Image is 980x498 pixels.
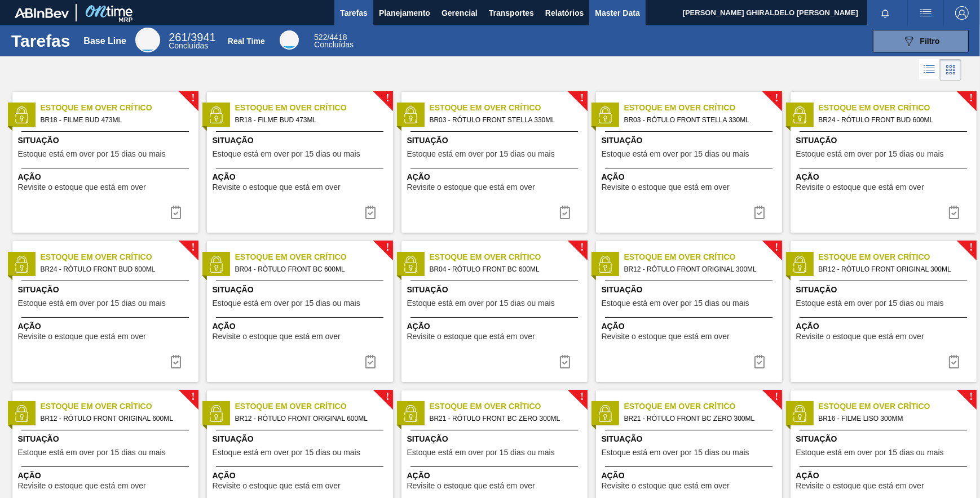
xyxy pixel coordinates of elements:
[796,171,974,183] span: Ação
[867,5,903,21] button: Notificações
[602,321,779,332] span: Ação
[775,393,778,401] span: !
[624,412,773,425] span: BR21 - RÓTULO FRONT BC ZERO 300ML
[407,150,555,158] span: Estoque está em over por 15 dias ou mais
[602,284,779,296] span: Situação
[796,299,944,308] span: Estoque está em over por 15 dias ou mais
[169,33,215,50] div: Base Line
[213,482,341,490] span: Revisite o estoque que está em over
[746,350,773,373] button: icon-task complete
[955,6,969,20] img: Logout
[340,6,368,20] span: Tarefas
[18,433,196,445] span: Situação
[602,482,730,490] span: Revisite o estoque que está em over
[407,321,585,332] span: Ação
[235,114,384,126] span: BR18 - FILME BUD 473ML
[873,30,969,52] button: Filtro
[430,114,579,126] span: BR03 - RÓTULO FRONT STELLA 330ML
[597,256,613,273] img: status
[430,401,588,412] span: Estoque em Over Crítico
[919,59,940,81] div: Visão em Lista
[407,135,585,146] span: Situação
[135,28,160,52] div: Base Line
[969,243,973,252] span: !
[558,206,572,219] img: icon-task complete
[18,321,196,332] span: Ação
[386,243,389,252] span: !
[819,102,977,114] span: Estoque em Over Crítico
[15,8,69,18] img: TNhmsLtSVTkK8tSr43FrP2fwEKptu5GPRR3wAAAABJRU5ErkJggg==
[386,94,389,103] span: !
[580,243,584,252] span: !
[558,355,572,368] img: icon-task complete
[18,482,146,490] span: Revisite o estoque que está em over
[602,135,779,146] span: Situação
[602,171,779,183] span: Ação
[41,263,189,275] span: BR24 - RÓTULO FRONT BUD 600ML
[941,201,968,224] button: icon-task complete
[545,6,584,20] span: Relatórios
[602,448,749,457] span: Estoque está em over por 15 dias ou mais
[213,433,390,445] span: Situação
[580,393,584,401] span: !
[407,470,585,482] span: Ação
[775,94,778,103] span: !
[169,41,208,50] span: Concluídas
[947,355,961,368] img: icon-task complete
[208,106,224,123] img: status
[162,350,189,373] button: icon-task complete
[402,106,419,123] img: status
[796,448,944,457] span: Estoque está em over por 15 dias ou mais
[41,401,198,412] span: Estoque em Over Crítico
[213,448,360,457] span: Estoque está em over por 15 dias ou mais
[18,150,166,158] span: Estoque está em over por 15 dias ou mais
[624,251,782,263] span: Estoque em Over Crítico
[624,102,782,114] span: Estoque em Over Crítico
[602,299,749,308] span: Estoque está em over por 15 dias ou mais
[753,206,766,219] img: icon-task complete
[597,106,613,123] img: status
[796,321,974,332] span: Ação
[947,206,961,219] img: icon-task complete
[407,171,585,183] span: Ação
[213,321,390,332] span: Ação
[41,251,198,263] span: Estoque em Over Crítico
[580,94,584,103] span: !
[41,412,189,425] span: BR12 - RÓTULO FRONT ORIGINAL 600ML
[386,393,389,401] span: !
[208,256,224,273] img: status
[624,263,773,275] span: BR12 - RÓTULO FRONT ORIGINAL 300ML
[819,401,977,412] span: Estoque em Over Crítico
[213,332,341,341] span: Revisite o estoque que está em over
[430,251,588,263] span: Estoque em Over Crítico
[13,106,30,123] img: status
[602,183,730,192] span: Revisite o estoque que está em over
[796,470,974,482] span: Ação
[791,256,808,273] img: status
[489,6,534,20] span: Transportes
[213,183,341,192] span: Revisite o estoque que está em over
[235,102,393,114] span: Estoque em Over Crítico
[407,482,535,490] span: Revisite o estoque que está em over
[208,405,224,422] img: status
[235,251,393,263] span: Estoque em Over Crítico
[213,299,360,308] span: Estoque está em over por 15 dias ou mais
[819,251,977,263] span: Estoque em Over Crítico
[191,94,195,103] span: !
[402,405,419,422] img: status
[746,350,773,373] div: Completar tarefa: 30294732
[357,350,384,373] button: icon-task complete
[775,243,778,252] span: !
[430,263,579,275] span: BR04 - RÓTULO FRONT BC 600ML
[551,201,579,224] div: Completar tarefa: 30294729
[213,171,390,183] span: Ação
[819,263,968,275] span: BR12 - RÓTULO FRONT ORIGINAL 300ML
[624,401,782,412] span: Estoque em Over Crítico
[364,206,377,219] img: icon-task complete
[791,405,808,422] img: status
[18,299,166,308] span: Estoque está em over por 15 dias ou mais
[430,412,579,425] span: BR21 - RÓTULO FRONT BC ZERO 300ML
[595,6,639,20] span: Master Data
[407,299,555,308] span: Estoque está em over por 15 dias ou mais
[941,350,968,373] div: Completar tarefa: 30294732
